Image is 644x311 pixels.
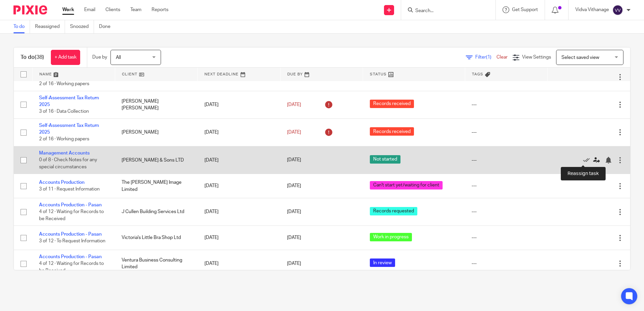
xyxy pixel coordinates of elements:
[287,130,301,135] span: [DATE]
[39,137,89,142] span: 2 of 16 · Working papers
[612,5,623,15] img: svg%3E
[475,55,496,60] span: Filter
[370,207,417,215] span: Records requested
[198,118,280,146] td: [DATE]
[92,54,107,61] p: Due by
[115,226,197,250] td: Victoria's Little Bra Shop Ltd
[116,55,121,60] span: All
[415,8,475,14] input: Search
[512,7,538,12] span: Get Support
[115,91,197,118] td: [PERSON_NAME] [PERSON_NAME]
[287,210,301,214] span: [DATE]
[84,6,95,13] a: Email
[287,102,301,107] span: [DATE]
[115,174,197,198] td: The [PERSON_NAME] Image Limited
[287,261,301,266] span: [DATE]
[39,81,89,86] span: 2 of 16 · Working papers
[575,6,609,13] p: Vidva Vithanage
[39,239,105,244] span: 3 of 12 · To Request Information
[35,20,65,33] a: Reassigned
[198,91,280,118] td: [DATE]
[472,182,541,189] div: ---
[472,208,541,215] div: ---
[472,72,483,76] span: Tags
[370,181,443,189] span: Can't start yet/waiting for client
[105,6,120,13] a: Clients
[115,146,197,174] td: [PERSON_NAME] & Sons LTD
[39,158,97,170] span: 0 of 8 · Check Notes for any special circumstances
[13,5,47,14] img: Pixie
[39,180,85,185] a: Accounts Production
[39,232,102,237] a: Accounts Production - Pasan
[198,146,280,174] td: [DATE]
[13,20,30,33] a: To do
[152,6,168,13] a: Reports
[99,20,116,33] a: Done
[39,187,100,192] span: 3 of 11 · Request Information
[370,100,414,108] span: Records received
[70,20,94,33] a: Snoozed
[370,233,412,241] span: Work in progress
[198,226,280,250] td: [DATE]
[39,261,104,273] span: 4 of 12 · Waiting for Records to be Received
[496,55,508,60] a: Clear
[115,250,197,277] td: Ventura Business Consulting Limited
[287,235,301,240] span: [DATE]
[472,101,541,108] div: ---
[198,174,280,198] td: [DATE]
[561,55,599,60] span: Select saved view
[39,254,102,259] a: Accounts Production - Pasan
[486,55,491,60] span: (1)
[472,129,541,136] div: ---
[198,198,280,226] td: [DATE]
[115,118,197,146] td: [PERSON_NAME]
[62,6,74,13] a: Work
[39,203,102,207] a: Accounts Production - Pasan
[370,127,414,136] span: Records received
[39,96,99,107] a: Self-Assessment Tax Return 2025
[39,123,99,135] a: Self-Assessment Tax Return 2025
[522,55,551,60] span: View Settings
[39,151,90,155] a: Management Accounts
[287,184,301,188] span: [DATE]
[130,6,141,13] a: Team
[115,198,197,226] td: J Cullen Building Services Ltd
[472,234,541,241] div: ---
[370,155,400,164] span: Not started
[198,250,280,277] td: [DATE]
[287,158,301,163] span: [DATE]
[370,258,395,267] span: In review
[51,50,80,65] a: + Add task
[39,109,89,114] span: 3 of 16 · Data Collection
[583,157,593,163] a: Mark as done
[472,260,541,267] div: ---
[35,55,44,60] span: (38)
[39,209,104,221] span: 4 of 12 · Waiting for Records to be Received
[21,54,44,61] h1: To do
[472,157,541,164] div: ---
